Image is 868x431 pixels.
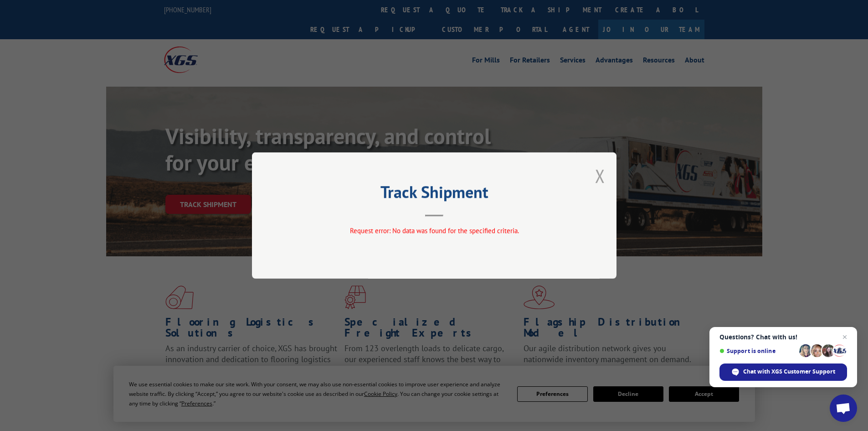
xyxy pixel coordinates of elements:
[743,368,835,376] span: Chat with XGS Customer Support
[719,363,847,381] div: Chat with XGS Customer Support
[830,395,857,422] div: Open chat
[719,333,847,341] span: Questions? Chat with us!
[839,332,850,343] span: Close chat
[595,164,605,188] button: Close modal
[349,226,519,235] span: Request error: No data was found for the specified criteria.
[298,186,571,203] h2: Track Shipment
[719,348,796,354] span: Support is online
